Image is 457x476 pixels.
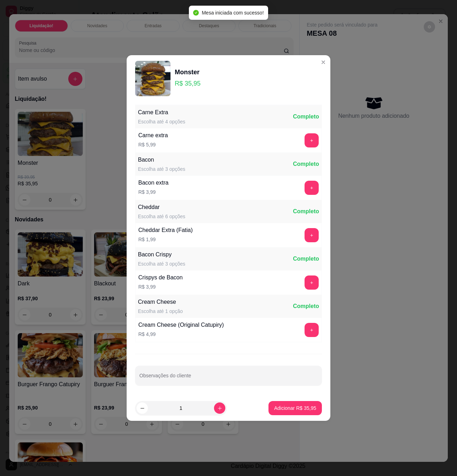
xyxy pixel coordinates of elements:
[305,228,319,242] button: add
[138,298,183,306] div: Cream Cheese
[138,226,193,234] div: Cheddar Extra (Fatia)
[293,255,319,263] div: Completo
[138,188,168,196] p: R$ 3,99
[305,323,319,337] button: add
[138,118,185,125] div: Escolha até 4 opções
[138,131,168,140] div: Carne extra
[138,250,185,259] div: Bacon Crispy
[175,79,201,88] p: R$ 35,95
[138,308,183,315] div: Escolha até 1 opção
[138,273,183,282] div: Crispys de Bacon
[138,108,185,117] div: Carne Extra
[293,160,319,168] div: Completo
[138,141,168,148] p: R$ 5,99
[138,321,224,329] div: Cream Cheese (Original Catupiry)
[305,181,319,195] button: add
[138,203,185,211] div: Cheddar
[193,10,199,16] span: check-circle
[293,207,319,216] div: Completo
[137,402,148,414] button: decrease-product-quantity
[138,156,185,164] div: Bacon
[138,213,185,220] div: Escolha até 6 opções
[293,302,319,310] div: Completo
[138,179,168,187] div: Bacon extra
[214,402,225,414] button: increase-product-quantity
[202,10,264,16] span: Mesa iniciada com sucesso!
[175,67,201,77] div: Monster
[138,283,183,290] p: R$ 3,99
[138,260,185,267] div: Escolha até 3 opções
[138,236,193,243] p: R$ 1,99
[305,133,319,147] button: add
[268,401,322,415] button: Adicionar R$ 35,95
[274,405,316,412] p: Adicionar R$ 35,95
[135,61,170,96] img: product-image
[305,275,319,290] button: add
[293,112,319,121] div: Completo
[138,166,185,173] div: Escolha até 3 opções
[139,375,318,382] input: Observações do cliente
[318,57,329,68] button: Close
[138,331,224,338] p: R$ 4,99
